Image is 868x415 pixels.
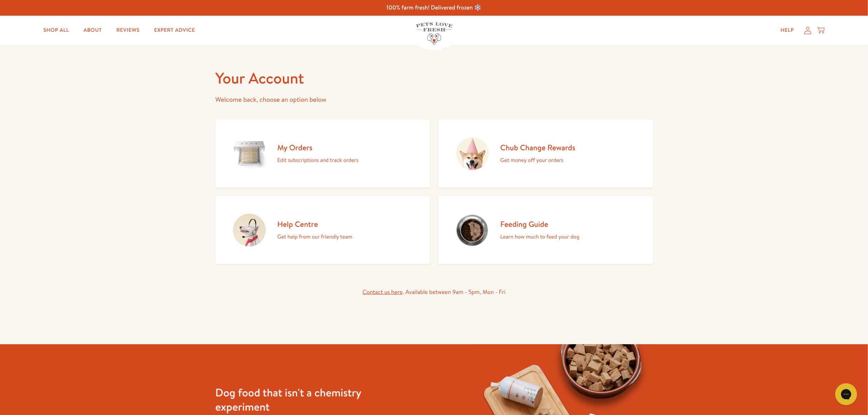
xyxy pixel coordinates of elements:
[277,155,359,165] p: Edit subscriptions and track orders
[439,196,653,264] a: Feeding Guide Learn how much to feed your dog
[501,232,580,241] p: Learn how much to feed your dog
[277,143,359,152] h2: My Orders
[215,120,430,187] a: My Orders Edit subscriptions and track orders
[38,23,75,38] a: Shop All
[110,23,145,38] a: Reviews
[215,385,394,414] h3: Dog food that isn't a chemistry experiment
[416,22,452,44] img: Pets Love Fresh
[439,120,653,187] a: Chub Change Rewards Get money off your orders
[277,232,353,241] p: Get help from our friendly team
[215,287,653,297] div: . Available between 9am - 5pm, Mon - Fri
[215,68,653,88] h1: Your Account
[501,219,580,229] h2: Feeding Guide
[277,219,353,229] h2: Help Centre
[215,196,430,264] a: Help Centre Get help from our friendly team
[832,381,861,408] iframe: Gorgias live chat messenger
[362,288,402,296] a: Contact us here
[775,23,800,38] a: Help
[501,143,576,152] h2: Chub Change Rewards
[148,23,201,38] a: Expert Advice
[501,155,576,165] p: Get money off your orders
[78,23,108,38] a: About
[215,94,653,105] p: Welcome back, choose an option below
